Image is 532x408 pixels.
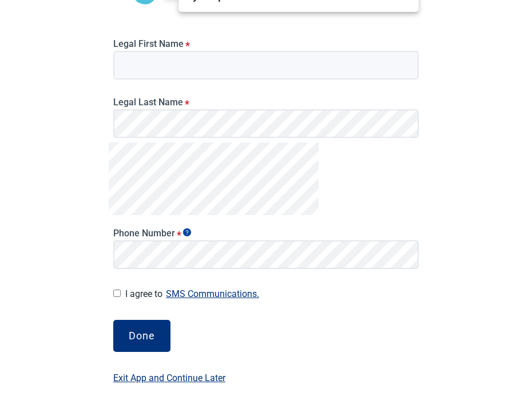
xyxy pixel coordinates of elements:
[113,370,225,408] button: Exit App and Continue Later
[183,228,191,236] span: Show tooltip
[113,97,419,108] label: Legal Last Name
[113,320,170,352] button: Done
[129,330,155,342] div: Done
[125,286,419,302] label: I agree to
[113,38,419,49] label: Legal First Name
[113,371,225,385] label: Exit App and Continue Later
[113,228,419,239] label: Phone Number
[162,286,263,302] button: I agree to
